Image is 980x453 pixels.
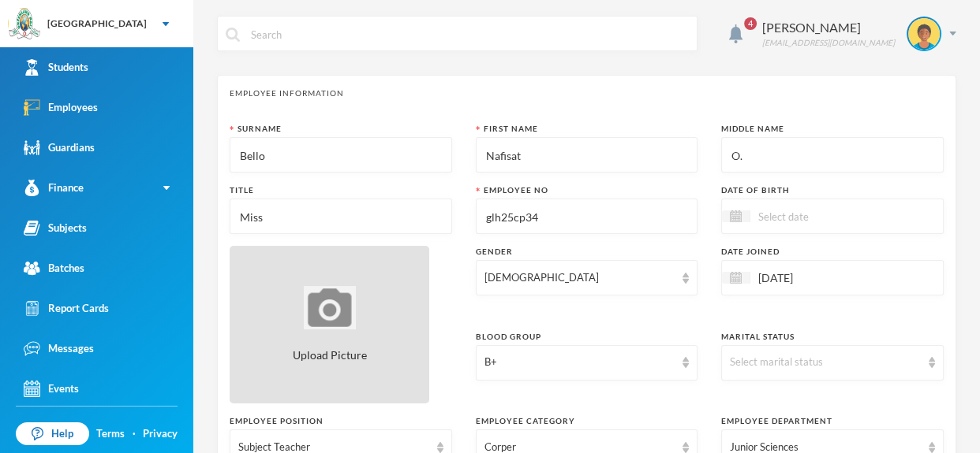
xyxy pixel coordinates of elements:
[230,415,452,427] div: Employee Position
[24,220,87,236] div: Subjects
[476,415,698,427] div: Employee Category
[24,381,79,397] div: Events
[9,9,40,40] img: logo
[908,18,940,50] img: STUDENT
[143,426,178,442] a: Privacy
[721,184,944,196] div: Date of Birth
[304,286,356,329] img: upload
[721,123,944,135] div: Middle Name
[293,347,367,363] span: Upload Picture
[24,300,109,317] div: Report Cards
[24,340,94,357] div: Messages
[24,180,84,196] div: Finance
[16,422,89,446] a: Help
[249,17,689,52] input: Search
[24,59,88,76] div: Students
[762,37,895,49] div: [EMAIL_ADDRESS][DOMAIN_NAME]
[484,355,675,370] div: B+
[750,207,883,225] input: Select date
[24,139,95,156] div: Guardians
[744,17,757,30] span: 4
[730,355,921,370] div: Select marital status
[133,426,136,442] div: ·
[230,87,944,99] div: Employee Information
[24,99,98,116] div: Employees
[484,270,675,286] div: [DEMOGRAPHIC_DATA]
[750,269,883,287] input: Select date
[721,415,944,427] div: Employee Department
[721,331,944,343] div: Marital Status
[762,18,895,37] div: [PERSON_NAME]
[721,246,944,258] div: Date Joined
[230,184,452,196] div: Title
[230,123,452,135] div: Surname
[24,260,84,277] div: Batches
[476,123,698,135] div: First Name
[476,246,698,258] div: Gender
[96,426,125,442] a: Terms
[47,17,147,31] div: [GEOGRAPHIC_DATA]
[476,184,698,196] div: Employee No
[226,28,240,42] img: search
[476,331,698,343] div: Blood Group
